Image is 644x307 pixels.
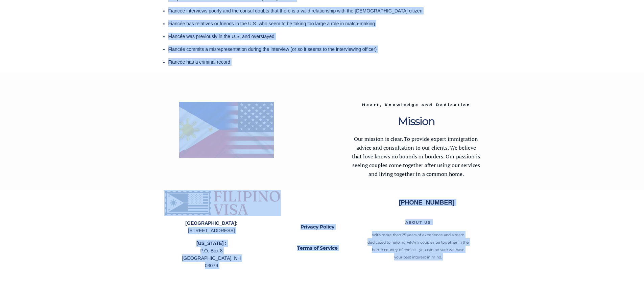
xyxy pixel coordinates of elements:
span: Mission [398,115,435,128]
span: Our mission is clear. To provide expert immigration advice and consultation to our clients. We be... [352,135,480,178]
strong: Terms of Service [297,245,338,251]
p: [STREET_ADDRESS] [180,219,243,234]
span: Heart, Knowledge and Dedication [362,102,471,107]
p: Fiancée commits a misrepresentation during the interview (or so it seems to the interviewing offi... [168,45,475,53]
a: Privacy Policy [285,219,350,235]
p: Fiancée was previously in the U.S. and overstayed [168,33,475,40]
strong: Privacy Policy [301,224,334,230]
span: With more than 25 years of experience and a team dedicated to helping Fil-Am couples be together ... [367,233,469,259]
p: P.O. Box 8 [GEOGRAPHIC_DATA], NH 03079 [180,240,243,269]
p: Fiancée has relatives or friends in the U.S. who seem to be taking too large a role in match-making [168,20,475,27]
strong: [US_STATE] : [196,241,226,246]
p: Fiancée has a criminal record [168,58,475,66]
span: ABOUT US [405,220,431,225]
p: Fiancée interviews poorly and the consul doubts that there is a valid relationship with the [DEMO... [168,7,475,14]
a: [PHONE_NUMBER] [399,200,455,206]
strong: [GEOGRAPHIC_DATA]: [185,220,237,226]
a: Terms of Service [285,241,350,256]
strong: [PHONE_NUMBER] [399,199,455,206]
